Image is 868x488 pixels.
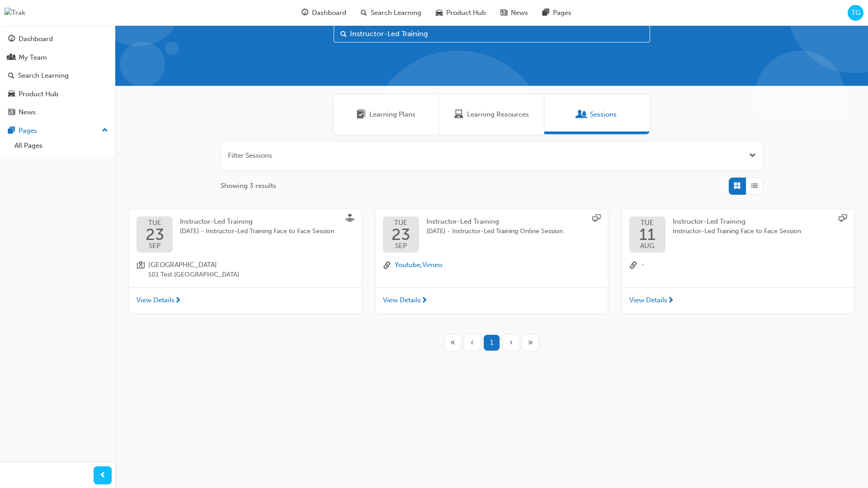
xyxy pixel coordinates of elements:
[436,7,443,19] span: car-icon
[146,243,164,249] span: SEP
[500,7,507,19] span: news-icon
[383,295,421,305] span: View Details
[641,260,644,272] span: -
[749,150,756,161] span: Open the filter
[361,7,367,19] span: search-icon
[590,109,617,120] span: Sessions
[395,260,420,270] button: Youtube
[629,295,667,305] span: View Details
[294,4,354,22] a: guage-iconDashboard
[137,260,145,280] span: location-icon
[129,209,361,314] button: TUE23SEPInstructor-Led Training[DATE] - Instructor-Led Training Face to Face Sessionlocation-icon...
[180,217,253,225] span: Instructor-Led Training
[19,89,58,99] div: Product Hub
[19,126,37,136] div: Pages
[334,95,439,134] a: Learning PlansLearning Plans
[392,226,410,243] span: 23
[175,297,181,305] span: next-icon
[629,216,847,253] a: TUE11AUGInstructor-Led TrainingInstructor-Led Training Face to Face Session
[8,108,15,117] span: news-icon
[148,270,239,280] span: 101 Test [GEOGRAPHIC_DATA]
[4,31,112,47] a: Dashboard
[312,8,346,18] span: Dashboard
[19,34,53,44] div: Dashboard
[4,49,112,66] a: My Team
[340,29,347,39] span: Search
[493,4,535,22] a: news-iconNews
[422,260,442,270] button: Vimeo
[839,214,847,224] span: sessionType_ONLINE_URL-icon
[4,122,112,139] button: Pages
[4,86,112,103] a: Product Hub
[137,295,175,305] span: View Details
[734,181,741,191] span: Grid
[18,70,69,81] div: Search Learning
[302,7,308,19] span: guage-icon
[542,7,549,19] span: pages-icon
[471,338,474,348] span: ‹
[334,25,650,42] input: Search...
[148,260,239,270] span: [GEOGRAPHIC_DATA]
[535,4,579,22] a: pages-iconPages
[639,220,656,226] span: TUE
[102,125,108,136] span: up-icon
[371,8,421,18] span: Search Learning
[851,8,860,18] span: TG
[426,226,563,237] span: [DATE] - Instructor-Led Training Online Session
[450,338,455,348] span: «
[376,287,608,314] a: View Details
[639,243,656,249] span: AUG
[521,335,540,351] button: Last page
[221,181,276,191] span: Showing 3 results
[639,226,656,243] span: 11
[5,8,25,18] img: Trak
[622,209,854,314] button: TUE11AUGInstructor-Led TrainingInstructor-Led Training Face to Face Sessionlink-icon-View Details
[629,260,637,272] span: link-icon
[137,216,354,253] a: TUE23SEPInstructor-Led Training[DATE] - Instructor-Led Training Face to Face Session
[443,335,462,351] button: First page
[11,139,112,153] a: All Pages
[511,8,528,18] span: News
[392,220,410,226] span: TUE
[667,297,674,305] span: next-icon
[354,4,429,22] a: search-iconSearch Learning
[848,5,863,21] button: TG
[129,287,361,314] a: View Details
[8,35,15,43] span: guage-icon
[439,95,544,134] a: Learning ResourcesLearning Resources
[369,109,415,120] span: Learning Plans
[137,260,354,280] a: location-icon[GEOGRAPHIC_DATA]101 Test [GEOGRAPHIC_DATA]
[454,109,463,120] span: Learning Resources
[357,109,366,120] span: Learning Plans
[751,181,758,191] span: List
[4,104,112,121] a: News
[429,4,493,22] a: car-iconProduct Hub
[509,338,513,348] span: ›
[8,72,14,80] span: search-icon
[383,216,600,253] a: TUE23SEPInstructor-Led Training[DATE] - Instructor-Led Training Online Session
[501,335,521,351] button: Next page
[19,52,47,63] div: My Team
[4,29,112,122] button: DashboardMy TeamSearch LearningProduct HubNews
[482,335,501,351] button: Page 1
[490,338,493,348] span: 1
[421,297,428,305] span: next-icon
[467,109,529,120] span: Learning Resources
[99,470,106,481] span: prev-icon
[8,90,15,99] span: car-icon
[8,54,15,62] span: people-icon
[553,8,571,18] span: Pages
[592,214,600,224] span: sessionType_ONLINE_URL-icon
[4,67,112,84] a: Search Learning
[180,226,334,237] span: [DATE] - Instructor-Led Training Face to Face Session
[376,209,608,314] button: TUE23SEPInstructor-Led Training[DATE] - Instructor-Led Training Online Sessionlink-iconYoutube,Vi...
[146,226,164,243] span: 23
[622,287,854,314] a: View Details
[19,107,36,117] div: News
[673,226,801,237] span: Instructor-Led Training Face to Face Session
[383,260,391,272] span: link-icon
[146,220,164,226] span: TUE
[446,8,486,18] span: Product Hub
